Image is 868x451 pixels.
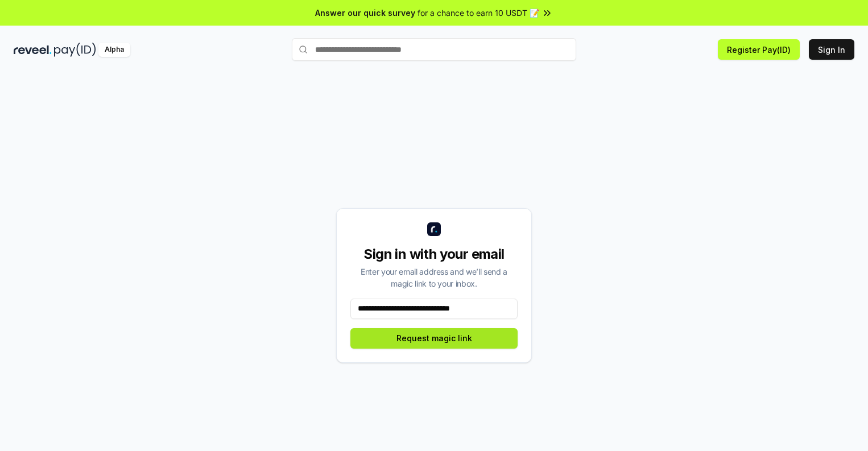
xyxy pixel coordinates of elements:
span: for a chance to earn 10 USDT 📝 [418,7,539,19]
button: Sign In [809,39,854,60]
button: Request magic link [350,328,518,349]
img: logo_small [427,222,441,236]
button: Register Pay(ID) [718,39,800,60]
img: reveel_dark [14,43,52,57]
div: Alpha [98,43,130,57]
div: Enter your email address and we’ll send a magic link to your inbox. [350,266,518,289]
span: Answer our quick survey [315,7,415,19]
div: Sign in with your email [350,245,518,263]
img: pay_id [54,43,96,57]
